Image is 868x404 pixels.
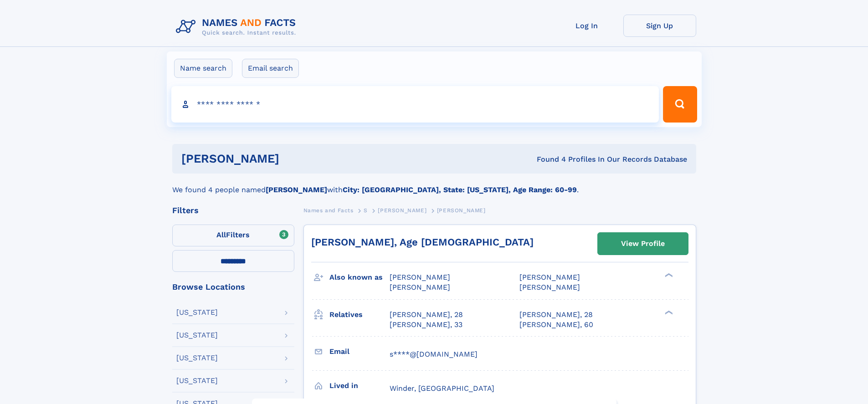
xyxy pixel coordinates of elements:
a: Names and Facts [303,205,354,216]
img: Logo Names and Facts [172,15,303,39]
div: ❯ [663,272,673,278]
label: Name search [174,59,232,78]
span: [PERSON_NAME] [390,273,450,281]
a: [PERSON_NAME] [378,205,426,216]
div: We found 4 people named with . [172,174,696,195]
div: ❯ [663,309,673,315]
h3: Lived in [329,378,390,394]
label: Email search [242,59,299,78]
button: Search Button [663,86,697,123]
a: [PERSON_NAME], 60 [519,320,593,330]
span: Winder, [GEOGRAPHIC_DATA] [390,384,494,393]
div: Found 4 Profiles In Our Records Database [408,154,687,164]
h3: Email [329,344,390,359]
div: [US_STATE] [176,354,218,362]
a: [PERSON_NAME], 33 [390,320,462,330]
a: [PERSON_NAME], 28 [390,310,463,320]
div: Filters [172,206,294,215]
h1: [PERSON_NAME] [181,153,408,164]
span: S [364,207,368,214]
div: View Profile [621,233,665,254]
div: [US_STATE] [176,309,218,316]
b: [PERSON_NAME] [266,185,327,194]
span: [PERSON_NAME] [437,207,486,214]
a: Sign Up [623,15,696,37]
div: Browse Locations [172,283,294,291]
label: Filters [172,225,294,246]
h3: Relatives [329,307,390,322]
a: [PERSON_NAME], 28 [519,310,593,320]
span: [PERSON_NAME] [519,273,580,281]
input: search input [171,86,659,123]
a: S [364,205,368,216]
span: [PERSON_NAME] [378,207,426,214]
div: [US_STATE] [176,332,218,339]
b: City: [GEOGRAPHIC_DATA], State: [US_STATE], Age Range: 60-99 [343,185,577,194]
a: [PERSON_NAME], Age [DEMOGRAPHIC_DATA] [311,236,534,248]
div: [US_STATE] [176,377,218,384]
span: [PERSON_NAME] [390,283,450,291]
a: Log In [550,15,623,37]
span: [PERSON_NAME] [519,283,580,291]
a: View Profile [598,233,688,255]
h3: Also known as [329,270,390,285]
span: All [216,230,226,239]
